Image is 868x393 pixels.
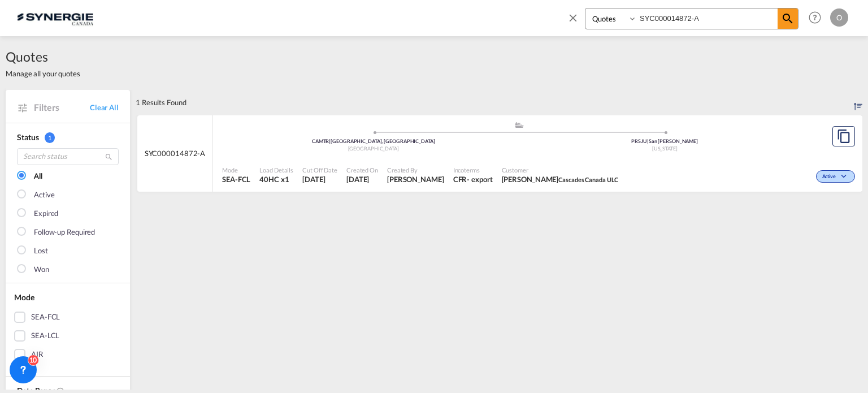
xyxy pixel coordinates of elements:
[805,8,824,27] span: Help
[513,122,526,128] md-icon: assets/icons/custom/ship-fill.svg
[558,176,618,183] span: Cascades Canada ULC
[45,132,55,143] span: 1
[14,349,121,360] md-checkbox: AIR
[502,174,619,184] span: Justin Tompkins Cascades Canada ULC
[6,47,80,66] span: Quotes
[830,8,848,27] div: O
[652,145,678,152] span: [US_STATE]
[837,129,850,143] md-icon: assets/icons/custom/copyQuote.svg
[34,264,49,275] div: Won
[346,174,378,184] span: 18 Sep 2025
[14,292,34,302] span: Mode
[854,90,862,115] div: Sort by: Created On
[453,174,493,184] div: CFR export
[34,227,95,238] div: Follow-up Required
[31,330,59,342] div: SEA-LCL
[781,12,795,25] md-icon: icon-magnify
[302,166,337,174] span: Cut Off Date
[31,312,60,323] div: SEA-FCL
[348,145,399,152] span: [GEOGRAPHIC_DATA]
[222,166,250,174] span: Mode
[14,312,121,323] md-checkbox: SEA-FCL
[6,68,80,79] span: Manage all your quotes
[453,174,467,184] div: CFR
[312,138,435,144] span: CAMTR [GEOGRAPHIC_DATA], [GEOGRAPHIC_DATA]
[502,166,619,174] span: Customer
[637,8,778,28] input: Enter Quotation Number
[34,101,90,114] span: Filters
[839,174,852,180] md-icon: icon-chevron-down
[387,174,444,184] span: Pablo Gomez Saldarriaga
[805,8,830,28] div: Help
[17,148,119,165] input: Search status
[647,138,649,144] span: |
[259,174,293,184] span: 40HC x 1
[822,173,839,181] span: Active
[136,90,186,115] div: 1 Results Found
[467,174,492,184] div: - export
[567,11,579,24] md-icon: icon-close
[222,174,250,184] span: SEA-FCL
[778,8,798,29] span: icon-magnify
[90,102,119,113] a: Clear All
[31,349,43,360] div: AIR
[631,138,698,144] span: PRSJU San [PERSON_NAME]
[34,171,42,182] div: All
[34,245,48,257] div: Lost
[329,138,331,144] span: |
[34,208,58,219] div: Expired
[145,148,206,158] span: SYC000014872-A
[832,126,855,146] button: Copy Quote
[259,166,293,174] span: Load Details
[137,115,862,192] div: SYC000014872-A assets/icons/custom/ship-fill.svgassets/icons/custom/roll-o-plane.svgOriginMontrea...
[14,330,121,342] md-checkbox: SEA-LCL
[105,153,113,161] md-icon: icon-magnify
[17,132,38,142] span: Status
[346,166,378,174] span: Created On
[567,8,585,35] span: icon-close
[302,174,337,184] span: 18 Sep 2025
[17,132,119,143] div: Status 1
[34,189,54,201] div: Active
[387,166,444,174] span: Created By
[816,170,855,183] div: Change Status Here
[17,5,93,31] img: 1f56c880d42311ef80fc7dca854c8e59.png
[453,166,493,174] span: Incoterms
